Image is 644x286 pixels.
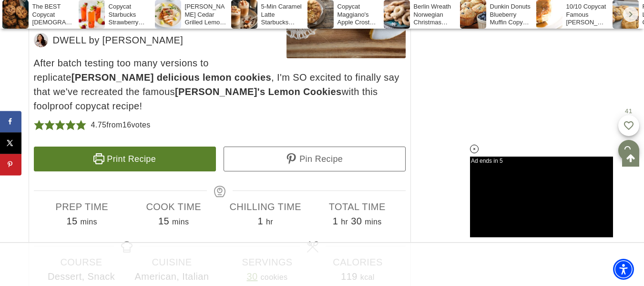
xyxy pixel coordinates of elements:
span: hr [341,218,348,226]
span: Total Time [311,200,403,214]
div: Accessibility Menu [613,259,634,280]
span: hr [266,218,273,226]
span: Prep Time [36,200,128,214]
span: Cook Time [128,200,220,214]
span: Rate this recipe 4 out of 5 stars [65,118,76,132]
span: 16 [123,121,132,129]
span: Rate this recipe 1 out of 5 stars [34,118,44,132]
span: Rate this recipe 2 out of 5 stars [44,118,55,132]
strong: [PERSON_NAME] delicious lemon cookies [72,72,271,83]
iframe: Advertisement [459,1,602,120]
iframe: Advertisement [459,125,602,244]
span: DWELL by [PERSON_NAME] [53,33,184,47]
span: mins [81,218,97,226]
a: Print Recipe [34,147,216,171]
span: Rate this recipe 5 out of 5 stars [76,118,86,132]
span: mins [172,218,189,226]
span: After batch testing too many versions to replicate , I'm SO excited to finally say that we've rec... [34,56,406,113]
span: 30 [351,216,362,226]
iframe: Advertisement [149,243,496,286]
span: 4.75 [91,121,107,129]
span: 1 [257,216,263,226]
span: 15 [67,216,78,226]
a: Scroll to top [622,149,639,167]
span: Chilling Time [220,200,312,214]
span: 1 [333,216,338,226]
span: Rate this recipe 3 out of 5 stars [55,118,65,132]
strong: [PERSON_NAME]'s Lemon Cookies [175,86,342,97]
span: mins [365,218,381,226]
div: from votes [91,118,151,132]
a: Pin Recipe [224,147,406,171]
span: 15 [158,216,169,226]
